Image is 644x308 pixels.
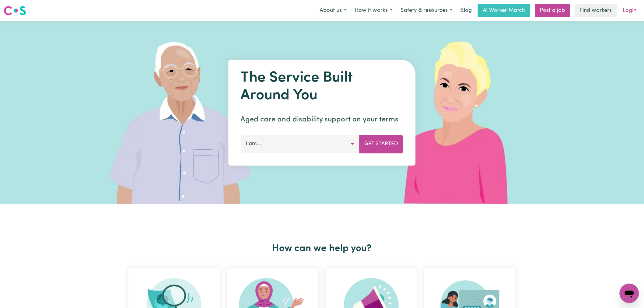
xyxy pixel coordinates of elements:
button: How it works [351,4,397,17]
a: Blog [457,4,475,17]
h1: The Service Built Around You [241,69,404,104]
button: About us [316,4,351,17]
button: Get Started [359,135,404,153]
a: AI Worker Match [478,4,530,17]
h2: How can we help you? [125,243,519,254]
a: Login [619,4,640,17]
img: Careseekers logo [4,5,26,16]
a: Post a job [535,4,570,17]
button: Safety & resources [397,4,457,17]
a: Careseekers logo [4,4,26,18]
a: Find workers [575,4,617,17]
button: I am... [241,135,360,153]
p: Aged care and disability support on your terms [241,114,404,125]
iframe: Button to launch messaging window [620,284,639,303]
